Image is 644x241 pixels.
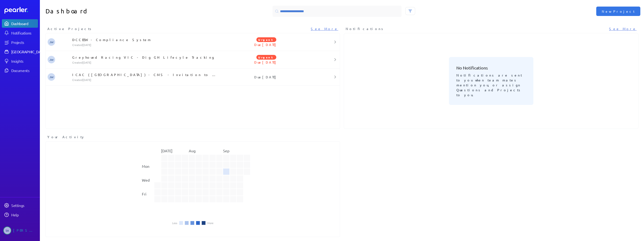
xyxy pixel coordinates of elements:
span: Jeremy Williams [48,73,55,81]
p: Created [DATE] [72,43,217,47]
a: Settings [2,201,38,210]
a: See More [311,26,338,31]
div: Help [11,212,38,217]
p: DCCEEW - Compliance System [72,37,217,42]
p: Notifications are sent to you when team mates mention you, or assign Questions and Projects to you. [456,71,526,97]
text: [DATE] [161,148,172,153]
div: Insights [11,59,38,63]
a: Help [2,210,38,219]
h3: No Notifications [456,65,526,71]
text: Fri [142,191,146,196]
a: Projects [2,38,38,46]
p: Created [DATE] [72,78,217,82]
a: Insights [2,57,38,65]
li: Less [172,222,177,224]
p: Due [DATE] [217,75,315,79]
p: Due [DATE] [217,42,315,47]
span: Active Projects [47,26,93,31]
div: Documents [11,68,38,73]
div: Projects [11,40,38,45]
div: Settings [11,203,38,208]
span: Urgent [256,55,276,60]
a: [GEOGRAPHIC_DATA] [2,47,38,56]
p: Created [DATE] [72,61,217,64]
p: ICAC ([GEOGRAPHIC_DATA]) - CMS - Invitation to Supply [72,72,217,77]
span: Jeremy Williams [48,38,55,46]
a: SA[PERSON_NAME] [2,225,38,236]
a: See More [609,26,636,31]
span: New Project [602,9,635,14]
li: More [207,222,213,224]
span: Notifications [346,26,385,31]
h1: Dashboard [45,6,191,17]
div: Notifications [11,31,38,35]
a: Documents [2,66,38,75]
a: Dashboard [2,19,38,28]
text: Wed [142,178,150,182]
text: Aug [189,148,196,153]
text: Mon [142,164,149,168]
p: Greyhound Racing VIC - Dig GH Lifecyle Tracking [72,55,217,60]
div: [GEOGRAPHIC_DATA] [11,49,46,54]
span: Urgent [256,37,276,42]
div: Dashboard [11,21,38,26]
text: Sep [223,148,229,153]
div: [PERSON_NAME] [13,226,37,234]
span: Jeremy Williams [48,56,55,63]
a: Notifications [2,29,38,37]
span: Steve Ackermann [3,226,11,234]
p: Due [DATE] [217,60,315,65]
button: New Project [596,7,640,16]
span: Your Activity [47,134,85,139]
a: Dashboard [4,7,38,14]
